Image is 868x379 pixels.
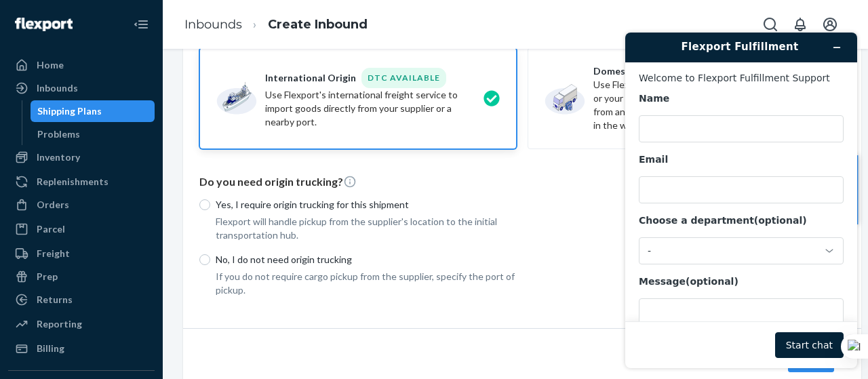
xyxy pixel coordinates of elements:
[199,254,210,265] input: No, I do not need origin trucking
[37,151,80,164] div: Inventory
[37,81,78,95] div: Inbounds
[37,222,65,236] div: Parcel
[8,338,155,359] a: Billing
[8,243,155,264] a: Freight
[199,199,210,210] input: Yes, I require origin trucking for this shipment
[216,253,517,266] p: No, I do not need origin trucking
[174,5,378,45] ol: breadcrumbs
[37,270,58,283] div: Prep
[37,175,108,188] div: Replenishments
[8,77,155,99] a: Inbounds
[8,289,155,311] a: Returns
[37,317,82,331] div: Reporting
[787,11,814,38] button: Open notifications
[757,11,784,38] button: Open Search Box
[816,11,844,38] button: Open account menu
[37,198,69,212] div: Orders
[199,174,845,190] p: Do you need origin trucking?
[8,171,155,193] a: Replenishments
[216,215,517,242] p: Flexport will handle pickup from the supplier's location to the initial transportation hub.
[37,104,102,118] div: Shipping Plans
[31,123,155,145] a: Problems
[37,293,73,306] div: Returns
[216,198,517,212] p: Yes, I require origin trucking for this shipment
[31,100,155,122] a: Shipping Plans
[15,18,73,31] img: Flexport logo
[268,17,368,32] a: Create Inbound
[8,218,155,240] a: Parcel
[8,146,155,168] a: Inventory
[8,54,155,76] a: Home
[30,9,58,22] span: Chat
[37,58,64,72] div: Home
[8,313,155,335] a: Reporting
[8,266,155,287] a: Prep
[614,22,868,379] iframe: Find more information here
[184,17,242,32] a: Inbounds
[37,127,80,141] div: Problems
[37,342,64,355] div: Billing
[37,247,70,260] div: Freight
[216,270,517,297] p: If you do not require cargo pickup from the supplier, specify the port of pickup.
[8,194,155,216] a: Orders
[127,11,155,38] button: Close Navigation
